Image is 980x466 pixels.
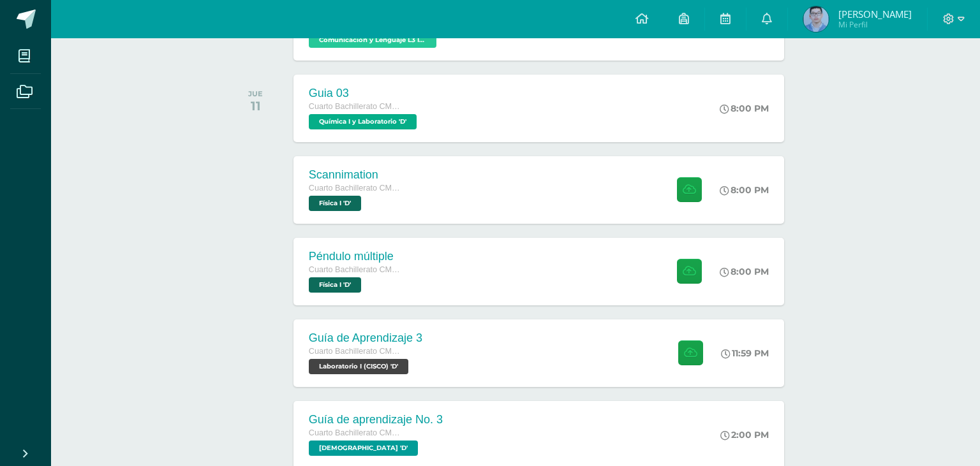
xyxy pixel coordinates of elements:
[309,277,361,293] span: Física I 'D'
[309,428,405,437] span: Cuarto Bachillerato CMP Bachillerato en CCLL con Orientación en Computación
[309,114,417,129] span: Química I y Laboratorio 'D'
[309,168,405,182] div: Scannimation
[309,250,405,263] div: Péndulo múltiple
[838,8,912,20] span: [PERSON_NAME]
[248,89,263,98] div: JUE
[309,265,405,274] span: Cuarto Bachillerato CMP Bachillerato en CCLL con Orientación en Computación
[309,347,405,356] span: Cuarto Bachillerato CMP Bachillerato en CCLL con Orientación en Computación
[309,87,420,100] div: Guia 03
[720,266,769,277] div: 8:00 PM
[309,359,408,374] span: Laboratorio I (CISCO) 'D'
[309,196,361,211] span: Física I 'D'
[309,102,405,111] span: Cuarto Bachillerato CMP Bachillerato en CCLL con Orientación en Computación
[720,429,769,441] div: 2:00 PM
[309,413,443,426] div: Guía de aprendizaje No. 3
[248,98,263,113] div: 11
[720,184,769,196] div: 8:00 PM
[309,33,436,48] span: Comunicación y Lenguaje L3 Inglés 'D'
[721,347,769,359] div: 11:59 PM
[309,184,405,193] span: Cuarto Bachillerato CMP Bachillerato en CCLL con Orientación en Computación
[720,103,769,114] div: 8:00 PM
[309,331,422,345] div: Guía de Aprendizaje 3
[838,19,912,30] span: Mi Perfil
[309,441,418,456] span: Biblia 'D'
[803,6,829,32] img: a1925560b508ce76969deebab263b0a9.png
